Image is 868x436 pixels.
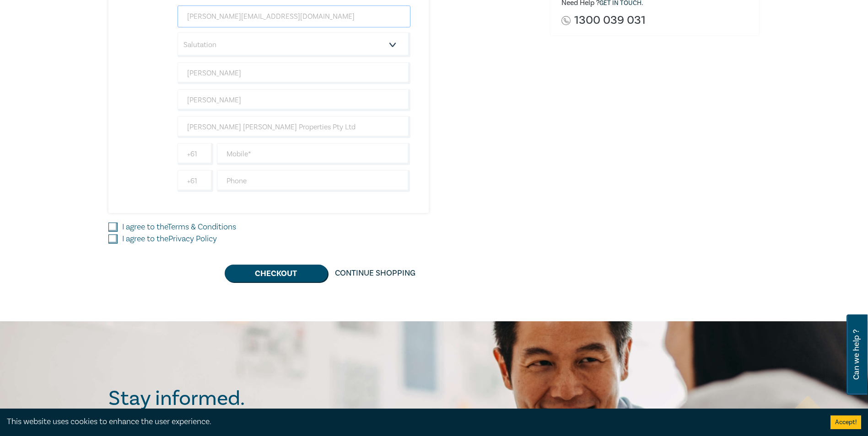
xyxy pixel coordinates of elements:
[830,415,861,429] button: Accept cookies
[178,170,213,192] input: +61
[217,143,410,165] input: Mobile*
[122,233,217,245] label: I agree to the
[167,222,236,232] a: Terms & Conditions
[168,234,217,244] a: Privacy Policy
[328,265,423,282] a: Continue Shopping
[225,265,328,282] button: Checkout
[178,62,410,84] input: First Name*
[178,5,410,27] input: Attendee Email*
[178,143,213,165] input: +61
[122,221,236,233] label: I agree to the
[7,416,817,428] div: This website uses cookies to enhance the user experience.
[178,89,410,111] input: Last Name*
[852,320,861,389] span: Can we help ?
[217,170,410,192] input: Phone
[178,116,410,138] input: Company
[108,387,324,410] h2: Stay informed.
[574,14,646,27] a: 1300 039 031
